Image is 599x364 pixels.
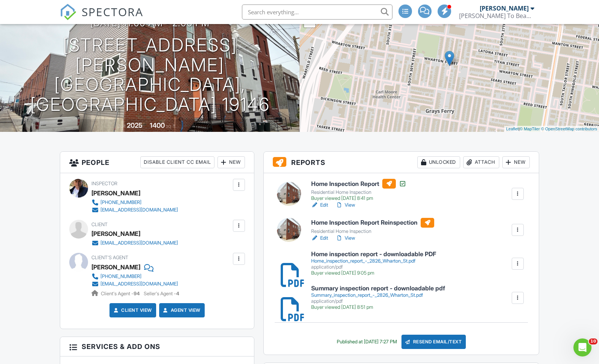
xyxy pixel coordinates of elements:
div: [PERSON_NAME] [480,5,529,12]
div: 2025 [127,121,143,129]
h6: Home Inspection Report Reinspection [311,218,434,228]
div: [PERSON_NAME] [91,228,140,239]
a: Leaflet [506,127,518,131]
div: [EMAIL_ADDRESS][DOMAIN_NAME] [100,207,178,213]
a: Summary inspection report - downloadable pdf Summary_inspection_report_-_2826_Wharton_St.pdf appl... [311,285,445,310]
h6: Summary inspection report - downloadable pdf [311,285,445,292]
span: Seller's Agent - [144,291,179,296]
div: Attach [463,156,499,168]
div: Disable Client CC Email [140,156,214,168]
div: 1400 [150,121,165,129]
div: application/pdf [311,264,436,270]
h3: Reports [264,152,539,173]
a: [PHONE_NUMBER] [91,199,178,206]
strong: 94 [134,291,140,296]
img: The Best Home Inspection Software - Spectora [60,4,76,20]
span: Built [117,123,126,129]
div: [PHONE_NUMBER] [100,199,141,205]
div: Buyer viewed [DATE] 8:41 pm [311,195,406,201]
strong: 4 [176,291,179,296]
h1: [STREET_ADDRESS][PERSON_NAME] [GEOGRAPHIC_DATA], [GEOGRAPHIC_DATA] 19146 [12,35,287,115]
div: Home_inspection_report_-_2826_Wharton_St.pdf [311,258,436,264]
div: Batten To Beam Inspections, LLC [459,12,534,20]
a: Home Inspection Report Reinspection Residential Home Inspection [311,218,434,234]
div: [PERSON_NAME] [91,187,140,199]
a: [PERSON_NAME] [91,261,140,273]
div: Buyer viewed [DATE] 8:51 pm [311,304,445,310]
a: Home Inspection Report Residential Home Inspection Buyer viewed [DATE] 8:41 pm [311,179,406,201]
div: [EMAIL_ADDRESS][DOMAIN_NAME] [100,240,178,246]
h6: Home Inspection Report [311,179,406,189]
a: [EMAIL_ADDRESS][DOMAIN_NAME] [91,206,178,214]
div: Resend Email/Text [401,335,466,349]
div: Summary_inspection_report_-_2826_Wharton_St.pdf [311,292,445,298]
h3: People [60,152,254,173]
a: © MapTiler [520,127,540,131]
a: Edit [311,234,328,242]
div: application/pdf [311,298,445,304]
span: SPECTORA [82,4,143,20]
a: [EMAIL_ADDRESS][DOMAIN_NAME] [91,239,178,247]
div: Unlocked [417,156,460,168]
span: Client's Agent [91,255,128,260]
div: Published at [DATE] 7:27 PM [337,339,397,345]
div: New [502,156,530,168]
span: Client's Agent - [101,291,141,296]
div: [PHONE_NUMBER] [100,273,141,279]
div: Residential Home Inspection [311,228,434,234]
span: Client [91,222,108,227]
span: Inspector [91,181,117,186]
span: sq. ft. [166,123,176,129]
div: [EMAIL_ADDRESS][DOMAIN_NAME] [100,281,178,287]
a: [EMAIL_ADDRESS][DOMAIN_NAME] [91,280,178,288]
div: Residential Home Inspection [311,189,406,195]
a: Client View [112,307,152,314]
a: © OpenStreetMap contributors [541,127,597,131]
a: View [336,234,355,242]
h6: Home inspection report - downloadable PDF [311,251,436,258]
h3: [DATE] 11:00 am - 2:00 pm [90,18,210,28]
a: Edit [311,201,328,209]
a: Home inspection report - downloadable PDF Home_inspection_report_-_2826_Wharton_St.pdf applicatio... [311,251,436,276]
div: New [217,156,245,168]
iframe: Intercom live chat [573,338,591,356]
a: Agent View [162,307,201,314]
span: 10 [589,338,597,344]
input: Search everything... [242,5,392,20]
a: View [336,201,355,209]
h3: Services & Add ons [60,337,254,356]
div: | [504,126,599,132]
a: [PHONE_NUMBER] [91,273,178,280]
div: Buyer viewed [DATE] 9:05 pm [311,270,436,276]
a: SPECTORA [60,10,143,26]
